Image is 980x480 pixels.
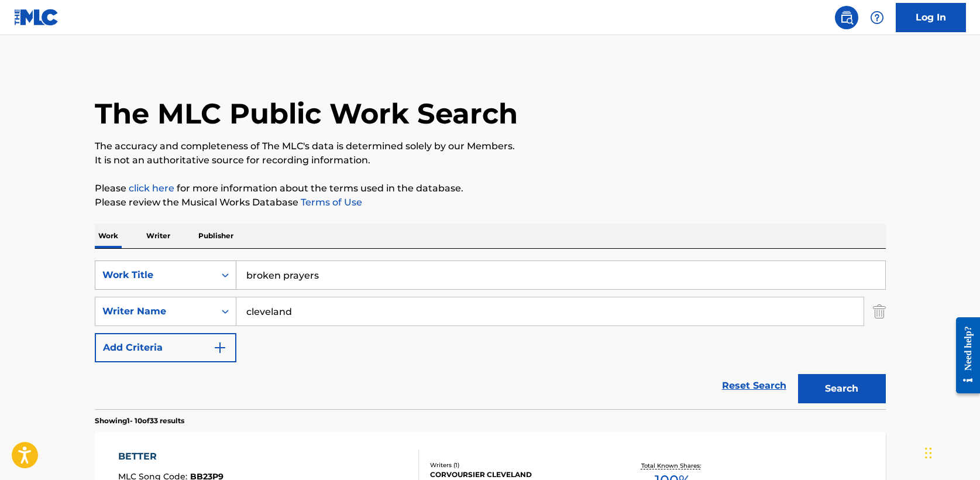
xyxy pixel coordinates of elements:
[129,183,174,194] a: click here
[716,373,792,399] a: Reset Search
[95,196,886,210] p: Please review the Musical Works Database
[195,224,237,248] p: Publisher
[143,224,174,248] p: Writer
[213,341,227,355] img: 9d2ae6d4665cec9f34b9.svg
[835,6,858,29] a: Public Search
[870,11,884,25] img: help
[95,416,184,426] p: Showing 1 - 10 of 33 results
[798,374,886,403] button: Search
[95,181,886,196] p: Please for more information about the terms used in the database.
[430,461,607,469] div: Writers ( 1 )
[95,224,122,248] p: Work
[95,153,886,167] p: It is not an authoritative source for recording information.
[896,3,966,32] a: Log In
[102,304,208,318] div: Writer Name
[298,197,362,208] a: Terms of Use
[102,268,208,282] div: Work Title
[95,139,886,153] p: The accuracy and completeness of The MLC's data is determined solely by our Members.
[14,9,59,26] img: MLC Logo
[873,297,886,326] img: Delete Criterion
[95,333,236,362] button: Add Criteria
[925,436,932,471] div: Drag
[95,260,886,409] form: Search Form
[921,424,980,480] iframe: Chat Widget
[947,308,980,403] iframe: Resource Center
[641,461,704,470] p: Total Known Shares:
[118,450,223,464] div: BETTER
[430,469,607,480] div: CORVOURSIER CLEVELAND
[865,6,889,29] div: Help
[840,11,854,25] img: search
[95,96,518,131] h1: The MLC Public Work Search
